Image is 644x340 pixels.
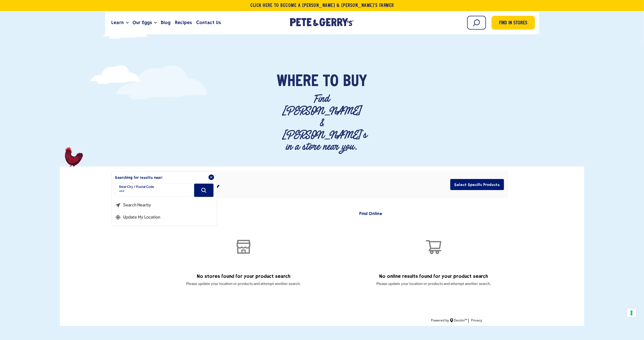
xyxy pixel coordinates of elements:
span: Contact Us [196,19,221,26]
a: Blog [159,15,173,30]
span: Find in Stores [499,20,527,27]
span: To [323,74,339,90]
span: Buy [343,74,367,90]
input: Search [467,16,486,30]
p: Find [PERSON_NAME] & [PERSON_NAME]'s in a store near you. [282,93,362,153]
a: Find in Stores [492,16,535,30]
button: Open the dropdown menu for Our Eggs [154,22,157,24]
span: Blog [161,19,170,26]
span: Our Eggs [133,19,152,26]
a: Learn [109,15,126,30]
span: Where [277,74,319,90]
button: Open the dropdown menu for Learn [126,22,129,24]
span: Learn [112,19,124,26]
a: Recipes [173,15,194,30]
a: Contact Us [194,15,223,30]
a: Our Eggs [130,15,154,30]
button: Your consent preferences for tracking technologies [627,308,636,318]
span: Recipes [175,19,192,26]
